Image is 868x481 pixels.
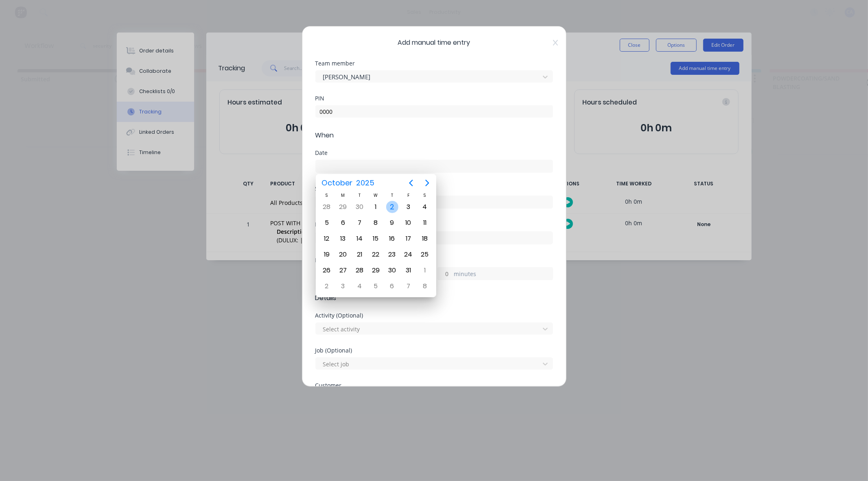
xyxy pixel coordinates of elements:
[337,217,349,229] div: Monday, October 6, 2025
[337,280,349,292] div: Monday, November 3, 2025
[370,248,382,261] div: Wednesday, October 22, 2025
[315,105,553,118] input: Enter PIN
[337,264,349,276] div: Monday, October 27, 2025
[315,150,553,156] div: Date
[337,201,349,213] div: Monday, September 29, 2025
[402,217,415,229] div: Friday, October 10, 2025
[351,192,367,199] div: T
[402,248,415,261] div: Friday, October 24, 2025
[402,233,415,245] div: Friday, October 17, 2025
[315,222,553,227] div: Finish time
[354,176,376,190] span: 2025
[321,217,333,229] div: Sunday, October 5, 2025
[319,192,335,199] div: S
[353,280,365,292] div: Tuesday, November 4, 2025
[402,201,415,213] div: Friday, October 3, 2025
[315,186,553,192] div: Start time
[386,201,398,213] div: Today, Thursday, October 2, 2025
[315,257,553,263] div: Hours worked
[353,264,365,276] div: Tuesday, October 28, 2025
[402,280,415,292] div: Friday, November 7, 2025
[417,192,433,199] div: S
[315,96,553,101] div: PIN
[419,201,431,213] div: Saturday, October 4, 2025
[353,217,365,229] div: Tuesday, October 7, 2025
[438,268,452,280] input: 0
[353,201,365,213] div: Tuesday, September 30, 2025
[384,192,400,199] div: T
[370,201,382,213] div: Wednesday, October 1, 2025
[370,217,382,229] div: Wednesday, October 8, 2025
[454,270,553,280] label: minutes
[370,233,382,245] div: Wednesday, October 15, 2025
[386,233,398,245] div: Thursday, October 16, 2025
[321,280,333,292] div: Sunday, November 2, 2025
[419,233,431,245] div: Saturday, October 18, 2025
[402,264,415,276] div: Friday, October 31, 2025
[321,248,333,261] div: Sunday, October 19, 2025
[315,38,553,48] span: Add manual time entry
[315,383,553,388] div: Customer
[317,176,380,190] button: October2025
[386,248,398,261] div: Thursday, October 23, 2025
[386,280,398,292] div: Thursday, November 6, 2025
[367,192,384,199] div: W
[315,348,553,353] div: Job (Optional)
[419,248,431,261] div: Saturday, October 25, 2025
[353,233,365,245] div: Tuesday, October 14, 2025
[419,264,431,276] div: Saturday, November 1, 2025
[353,248,365,261] div: Tuesday, October 21, 2025
[315,293,553,303] span: Details
[321,233,333,245] div: Sunday, October 12, 2025
[419,217,431,229] div: Saturday, October 11, 2025
[386,264,398,276] div: Thursday, October 30, 2025
[315,313,553,318] div: Activity (Optional)
[386,217,398,229] div: Thursday, October 9, 2025
[321,264,333,276] div: Sunday, October 26, 2025
[419,175,435,191] button: Next page
[320,176,354,190] span: October
[321,201,333,213] div: Sunday, September 28, 2025
[315,131,553,140] span: When
[370,264,382,276] div: Wednesday, October 29, 2025
[400,192,417,199] div: F
[419,280,431,292] div: Saturday, November 8, 2025
[403,175,419,191] button: Previous page
[337,248,349,261] div: Monday, October 20, 2025
[370,280,382,292] div: Wednesday, November 5, 2025
[335,192,351,199] div: M
[337,233,349,245] div: Monday, October 13, 2025
[315,61,553,66] div: Team member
